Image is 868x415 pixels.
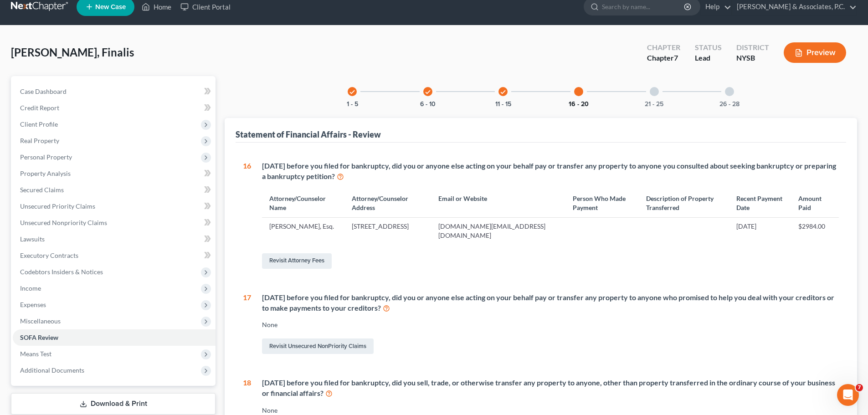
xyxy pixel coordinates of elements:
[344,189,431,217] th: Attorney/Counselor Address
[569,101,589,108] button: 16 - 20
[695,42,722,53] div: Status
[856,384,863,391] span: 7
[431,218,565,244] td: [DOMAIN_NAME][EMAIL_ADDRESS][DOMAIN_NAME]
[736,42,769,53] div: District
[262,378,839,399] div: [DATE] before you filed for bankruptcy, did you sell, trade, or otherwise transfer any property t...
[20,186,64,194] span: Secured Claims
[347,101,358,108] button: 1 - 5
[13,231,216,247] a: Lawsuits
[784,42,846,63] button: Preview
[13,215,216,231] a: Unsecured Nonpriority Claims
[425,89,431,95] i: check
[262,189,344,217] th: Attorney/Counselor Name
[262,253,332,269] a: Revisit Attorney Fees
[837,384,859,406] iframe: Intercom live chat
[719,101,740,108] button: 26 - 28
[262,338,374,354] a: Revisit Unsecured NonPriority Claims
[243,161,251,271] div: 16
[791,189,839,217] th: Amount Paid
[13,83,216,100] a: Case Dashboard
[20,284,41,292] span: Income
[20,219,107,226] span: Unsecured Nonpriority Claims
[20,87,67,95] span: Case Dashboard
[20,104,59,112] span: Credit Report
[13,165,216,182] a: Property Analysis
[500,89,506,95] i: check
[11,393,216,415] a: Download & Print
[729,218,791,244] td: [DATE]
[674,53,678,62] span: 7
[791,218,839,244] td: $2984.00
[13,198,216,215] a: Unsecured Priority Claims
[20,137,59,144] span: Real Property
[11,46,134,59] span: [PERSON_NAME], Finalis
[236,129,381,140] div: Statement of Financial Affairs - Review
[262,406,839,415] div: None
[20,120,58,128] span: Client Profile
[20,350,51,358] span: Means Test
[262,218,344,244] td: [PERSON_NAME], Esq.
[420,101,436,108] button: 6 - 10
[565,189,639,217] th: Person Who Made Payment
[431,189,565,217] th: Email or Website
[243,292,251,356] div: 17
[20,366,84,374] span: Additional Documents
[344,218,431,244] td: [STREET_ADDRESS]
[20,251,78,259] span: Executory Contracts
[20,268,103,276] span: Codebtors Insiders & Notices
[695,53,722,63] div: Lead
[647,53,680,63] div: Chapter
[20,301,46,308] span: Expenses
[349,89,355,95] i: check
[13,329,216,346] a: SOFA Review
[262,292,839,313] div: [DATE] before you filed for bankruptcy, did you or anyone else acting on your behalf pay or trans...
[647,42,680,53] div: Chapter
[645,101,663,108] button: 21 - 25
[13,247,216,264] a: Executory Contracts
[20,202,95,210] span: Unsecured Priority Claims
[13,182,216,198] a: Secured Claims
[20,317,61,325] span: Miscellaneous
[262,320,839,329] div: None
[20,333,58,341] span: SOFA Review
[20,235,45,243] span: Lawsuits
[736,53,769,63] div: NYSB
[13,100,216,116] a: Credit Report
[729,189,791,217] th: Recent Payment Date
[495,101,511,108] button: 11 - 15
[20,153,72,161] span: Personal Property
[639,189,729,217] th: Description of Property Transferred
[95,4,126,10] span: New Case
[20,169,71,177] span: Property Analysis
[262,161,839,182] div: [DATE] before you filed for bankruptcy, did you or anyone else acting on your behalf pay or trans...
